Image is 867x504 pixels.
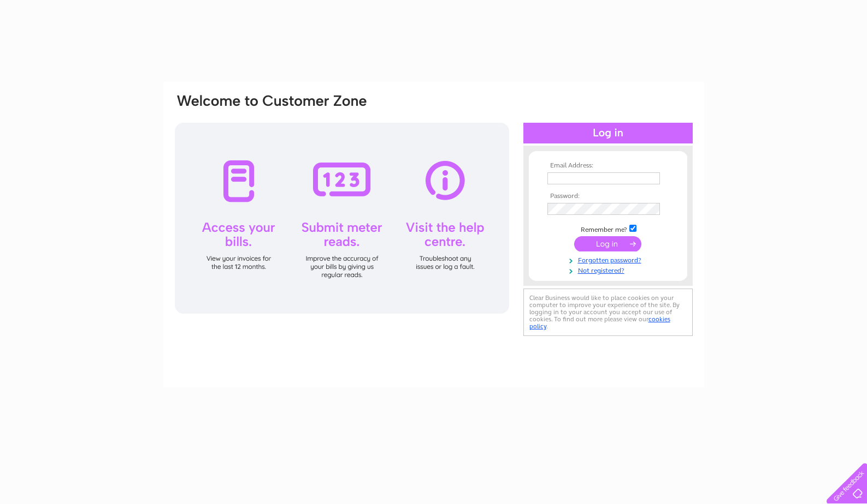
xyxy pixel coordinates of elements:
[545,193,671,200] th: Password:
[545,223,671,234] td: Remember me?
[547,265,671,275] a: Not registered?
[545,162,671,170] th: Email Address:
[523,289,693,336] div: Clear Business would like to place cookies on your computer to improve your experience of the sit...
[529,315,670,330] a: cookies policy
[547,254,671,265] a: Forgotten password?
[574,236,641,251] input: Submit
